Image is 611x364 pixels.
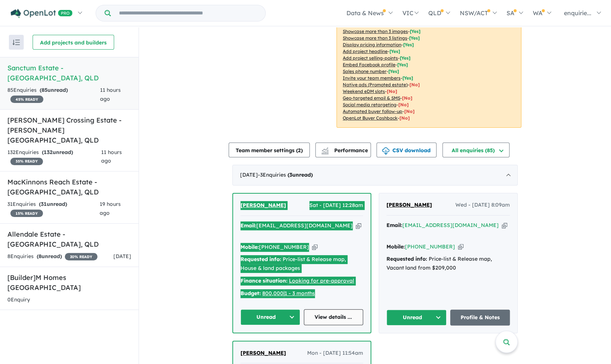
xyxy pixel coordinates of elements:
strong: ( unread) [40,87,68,93]
span: [ Yes ] [389,49,400,54]
span: 20 % READY [65,253,97,260]
u: OpenLot Buyer Cashback [343,115,398,121]
input: Try estate name, suburb, builder or developer [112,5,264,21]
img: Openlot PRO Logo White [11,9,73,18]
a: 1 - 3 months [285,290,315,297]
span: [No] [402,95,412,101]
img: bar-chart.svg [321,150,329,154]
button: CSV download [376,143,436,157]
button: Add projects and builders [33,35,114,50]
h5: Sanctum Estate - [GEOGRAPHIC_DATA] , QLD [7,63,131,83]
strong: ( unread) [37,253,62,260]
span: 31 [41,201,47,207]
span: [ Yes ] [409,35,420,41]
u: Geo-targeted email & SMS [343,95,400,101]
span: enquirie... [564,9,591,17]
a: 800,000 [262,290,283,297]
div: Price-list & Release map, House & land packages [240,255,363,273]
h5: Allendale Estate - [GEOGRAPHIC_DATA] , QLD [7,229,131,249]
span: [ Yes ] [397,62,408,67]
div: 8 Enquir ies [7,252,97,261]
h5: [Builder] M Homes [GEOGRAPHIC_DATA] [7,273,131,293]
span: 85 [41,87,47,93]
a: [PHONE_NUMBER] [259,244,309,250]
span: [ Yes ] [388,69,399,74]
span: [ Yes ] [400,55,411,61]
div: 0 Enquir y [7,295,30,304]
div: 132 Enquir ies [7,148,101,166]
img: sort.svg [13,40,20,45]
a: [PERSON_NAME] [240,349,286,358]
button: Unread [386,310,446,325]
button: Unread [240,309,300,325]
span: [PERSON_NAME] [240,350,286,356]
span: [ Yes ] [410,29,421,34]
a: [EMAIL_ADDRESS][DOMAIN_NAME] [256,222,353,229]
a: Looking for pre-approval [289,277,354,284]
span: 11 hours ago [101,149,122,164]
span: [ Yes ] [403,42,414,47]
span: [ Yes ] [402,75,413,81]
span: 8 [39,253,41,260]
span: 45 % READY [10,96,43,103]
h5: [PERSON_NAME] Crossing Estate - [PERSON_NAME][GEOGRAPHIC_DATA] , QLD [7,115,131,145]
span: [No] [398,102,409,107]
span: - 3 Enquir ies [258,171,313,178]
strong: Email: [240,222,256,229]
u: Showcase more than 3 images [343,29,408,34]
span: [No] [404,108,415,114]
span: [PERSON_NAME] [240,202,286,208]
a: Profile & Notes [450,310,510,325]
u: Add project selling-points [343,55,398,61]
span: [DATE] [113,253,131,260]
button: Copy [312,243,318,251]
img: download icon [382,147,389,155]
span: [PERSON_NAME] [386,201,432,208]
div: Price-list & Release map, Vacant land from $209,000 [386,255,510,273]
span: 11 hours ago [100,87,121,102]
h5: MacKinnons Reach Estate - [GEOGRAPHIC_DATA] , QLD [7,177,131,197]
strong: Requested info: [240,256,281,263]
u: Sales phone number [343,69,386,74]
span: 35 % READY [10,158,43,165]
u: Native ads (Promoted estate) [343,82,408,87]
strong: Budget: [240,290,261,297]
button: Team member settings (2) [229,143,310,157]
span: 132 [44,149,53,156]
button: Copy [502,221,507,229]
u: Weekend eDM slots [343,89,385,94]
span: 2 [298,147,301,154]
strong: Mobile: [386,243,405,250]
u: Showcase more than 3 listings [343,35,407,41]
span: 15 % READY [10,210,43,217]
button: Performance [315,143,371,157]
a: [PERSON_NAME] [240,201,286,210]
strong: Email: [386,222,402,228]
a: [PHONE_NUMBER] [405,243,455,250]
u: Add project headline [343,49,388,54]
span: [No] [409,82,420,87]
span: [No] [399,115,410,121]
span: 3 [289,171,292,178]
div: 31 Enquir ies [7,200,100,218]
span: 19 hours ago [100,201,121,216]
u: Embed Facebook profile [343,62,395,67]
img: line-chart.svg [322,147,328,151]
a: [EMAIL_ADDRESS][DOMAIN_NAME] [402,222,499,228]
button: Copy [356,222,361,230]
u: Automated buyer follow-up [343,108,402,114]
span: Wed - [DATE] 8:09am [455,201,510,210]
strong: Mobile: [240,244,259,250]
span: Mon - [DATE] 11:54am [307,349,363,358]
u: Invite your team members [343,75,401,81]
a: View details ... [304,309,363,325]
button: All enquiries (85) [442,143,509,157]
div: [DATE] [232,165,518,186]
a: [PERSON_NAME] [386,201,432,210]
span: Sat - [DATE] 12:28am [309,201,363,210]
strong: Requested info: [386,256,427,262]
button: Copy [458,243,464,251]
